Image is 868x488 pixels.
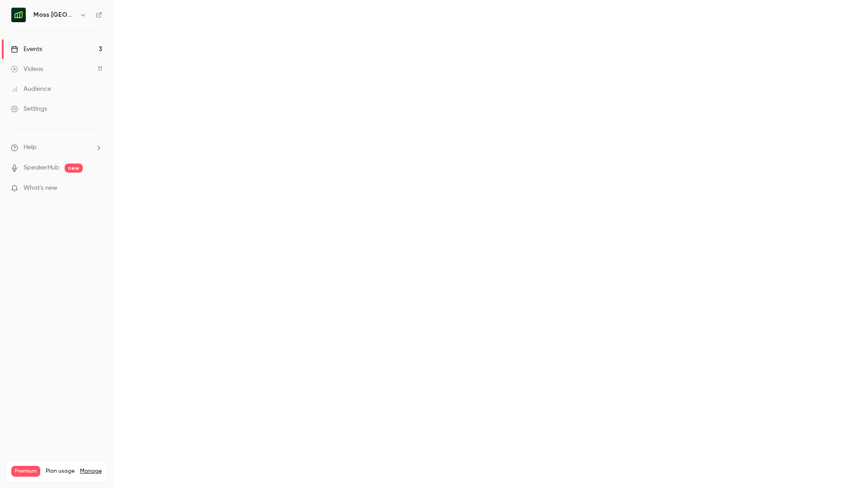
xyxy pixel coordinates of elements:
div: Audience [11,84,51,94]
a: SpeakerHub [24,163,59,173]
iframe: Noticeable Trigger [91,184,102,192]
a: Manage [80,468,102,475]
div: Events [11,45,42,54]
div: Videos [11,65,43,74]
span: What's new [24,183,57,193]
h6: Moss [GEOGRAPHIC_DATA] [33,10,76,19]
div: Settings [11,104,47,113]
li: help-dropdown-opener [11,143,102,152]
img: Moss Deutschland [11,8,26,22]
span: Help [24,143,37,152]
span: new [65,164,83,173]
span: Premium [11,466,40,477]
span: Plan usage [46,468,75,475]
